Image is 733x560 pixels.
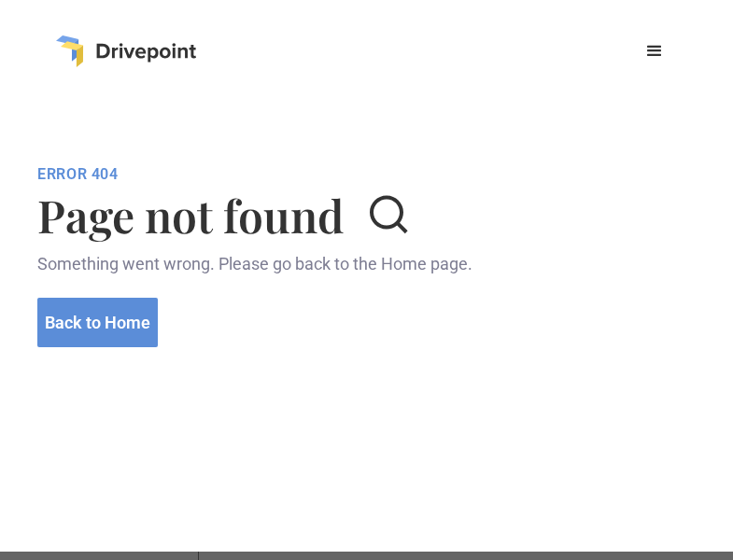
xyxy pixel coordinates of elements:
div: menu [632,29,677,74]
a: home [56,35,196,66]
h1: Page not found [37,192,344,237]
div: Error 404 [37,165,696,184]
div: Something went wrong. Please go back to the Home page. [37,252,696,275]
a: Back to Home [37,298,158,347]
